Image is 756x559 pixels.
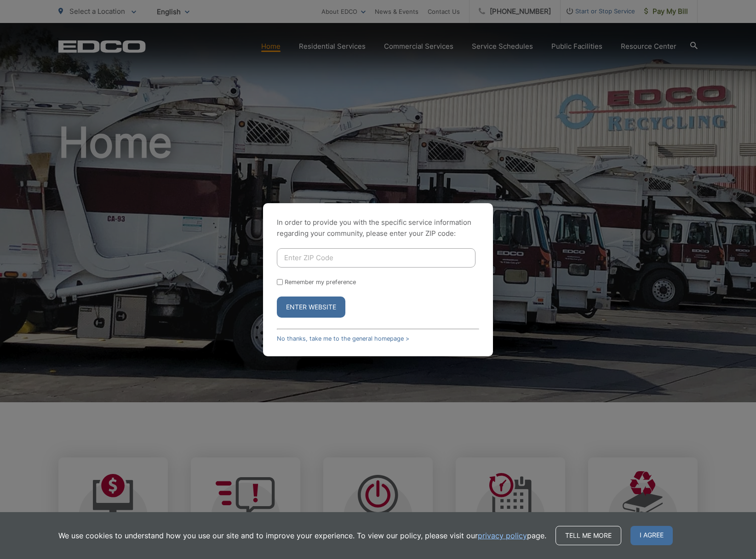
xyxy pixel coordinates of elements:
[58,530,546,541] p: We use cookies to understand how you use our site and to improve your experience. To view our pol...
[630,526,673,545] span: I agree
[277,297,345,318] button: Enter Website
[285,279,356,285] label: Remember my preference
[277,248,475,268] input: Enter ZIP Code
[277,335,409,342] a: No thanks, take me to the general homepage >
[478,530,527,541] a: privacy policy
[556,526,621,545] a: Tell me more
[277,217,479,239] p: In order to provide you with the specific service information regarding your community, please en...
